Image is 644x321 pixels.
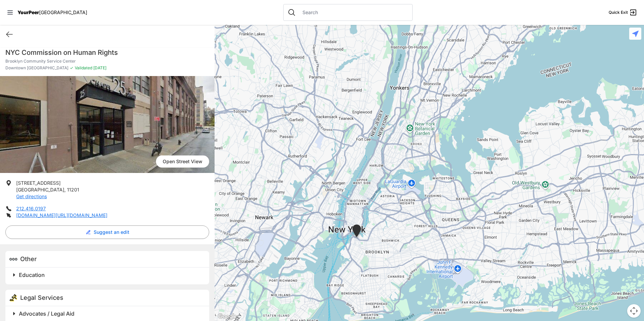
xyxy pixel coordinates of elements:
[70,65,73,71] span: ✓
[351,224,362,240] div: Brooklyn Community Service Center
[5,59,209,64] p: Brooklyn Community Service Center
[627,304,641,318] button: Map camera controls
[5,48,209,57] h1: NYC Commission on Human Rights
[16,187,64,192] span: [GEOGRAPHIC_DATA]
[16,193,47,199] a: Get directions
[18,9,39,15] span: YourPeer
[609,8,637,16] a: Quick Exit
[18,10,87,14] a: YourPeer[GEOGRAPHIC_DATA]
[75,65,92,70] span: Validated
[94,229,129,236] span: Suggest an edit
[16,206,46,211] a: 212.416.0197
[5,225,209,239] button: Suggest an edit
[216,312,238,321] img: Google
[92,65,106,70] span: [DATE]
[20,294,63,301] span: Legal Services
[609,10,628,15] span: Quick Exit
[64,187,66,192] span: ,
[298,9,408,16] input: Search
[20,255,37,262] span: Other
[19,310,74,317] span: Advocates / Legal Aid
[19,272,45,278] span: Education
[16,212,107,218] a: [DOMAIN_NAME][URL][DOMAIN_NAME]
[39,9,87,15] span: [GEOGRAPHIC_DATA]
[16,180,61,186] span: [STREET_ADDRESS]
[156,155,209,168] span: Open Street View
[67,187,79,192] span: 11201
[216,312,238,321] a: Open this area in Google Maps (opens a new window)
[5,65,68,71] span: Downtown [GEOGRAPHIC_DATA]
